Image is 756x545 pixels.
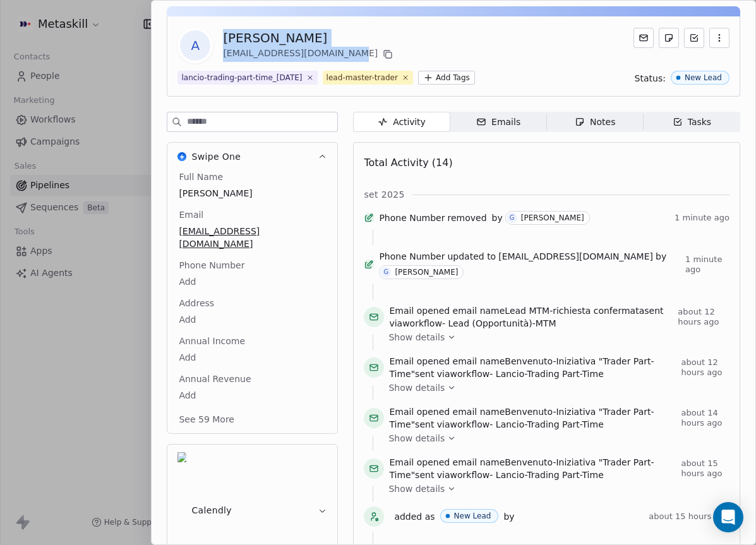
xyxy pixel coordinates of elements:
span: Phone Number [176,259,247,272]
span: Show details [388,381,445,394]
div: [PERSON_NAME] [521,213,584,222]
span: Total Activity (14) [364,157,452,169]
div: G [384,267,389,277]
span: Email opened [389,457,450,467]
span: Add [179,351,326,364]
span: Address [176,297,217,309]
span: Add [179,275,326,288]
span: Phone Number [379,212,445,224]
span: Show details [388,331,445,344]
span: email name sent via workflow - [389,355,676,380]
span: Show details [388,432,445,445]
span: Lancio-Trading Part-Time [496,369,604,379]
div: Emails [476,116,520,129]
span: by [492,212,503,224]
div: [PERSON_NAME] [223,29,395,47]
span: Benvenuto-Iniziativa "Trader Part-Time" [389,457,654,480]
span: about 12 hours ago [681,357,729,378]
div: lancio-trading-part-time_[DATE] [181,72,302,83]
span: Email [176,208,206,221]
span: added as [394,510,435,523]
span: Benvenuto-Iniziativa "Trader Part-Time" [389,356,654,379]
span: Full Name [176,171,225,183]
div: Swipe OneSwipe One [167,171,337,433]
span: Phone Number [379,250,445,263]
span: Lead MTM-richiesta confermata [505,306,644,316]
span: Email opened [389,306,450,316]
div: G [510,213,515,223]
button: Swipe OneSwipe One [167,143,337,171]
span: Annual Revenue [176,373,253,385]
span: 1 minute ago [675,213,729,223]
div: [PERSON_NAME] [395,268,458,277]
button: See 59 More [171,408,242,431]
span: about 12 hours ago [678,307,729,327]
span: about 15 hours ago [681,458,729,479]
span: removed [447,212,486,224]
span: email name sent via workflow - [389,405,676,431]
span: Add [179,389,326,402]
a: Show details [388,432,721,445]
span: Status: [635,72,666,85]
span: updated to [447,250,496,263]
div: Notes [575,116,615,129]
span: Calendly [191,504,232,517]
div: lead-master-trader [327,72,398,83]
span: email name sent via workflow - [389,304,673,330]
img: Swipe One [177,152,186,161]
span: by [503,510,514,523]
div: Tasks [673,116,712,129]
span: set 2025 [364,188,404,201]
span: email name sent via workflow - [389,456,676,481]
span: Swipe One [191,150,241,163]
span: Email opened [389,407,450,417]
div: Open Intercom Messenger [713,502,743,532]
span: [PERSON_NAME] [179,187,326,200]
span: [EMAIL_ADDRESS][DOMAIN_NAME] [179,225,326,250]
span: about 14 hours ago [681,408,729,428]
div: New Lead [454,512,491,520]
button: Add Tags [418,71,475,85]
span: Lancio-Trading Part-Time [496,419,604,429]
span: Benvenuto-Iniziativa "Trader Part-Time" [389,407,654,429]
span: by [656,250,666,263]
span: Lead (Opportunità)-MTM [448,318,556,328]
span: 1 minute ago [685,255,729,275]
div: New Lead [685,73,722,82]
a: Show details [388,331,721,344]
span: A [180,30,210,61]
a: Show details [388,381,721,394]
span: Email opened [389,356,450,366]
span: [EMAIL_ADDRESS][DOMAIN_NAME] [498,250,653,263]
span: about 15 hours ago [649,512,729,522]
span: Lancio-Trading Part-Time [496,470,604,480]
span: Add [179,313,326,326]
span: Annual Income [176,335,248,347]
span: Show details [388,482,445,495]
a: Show details [388,482,721,495]
div: [EMAIL_ADDRESS][DOMAIN_NAME] [223,47,395,62]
